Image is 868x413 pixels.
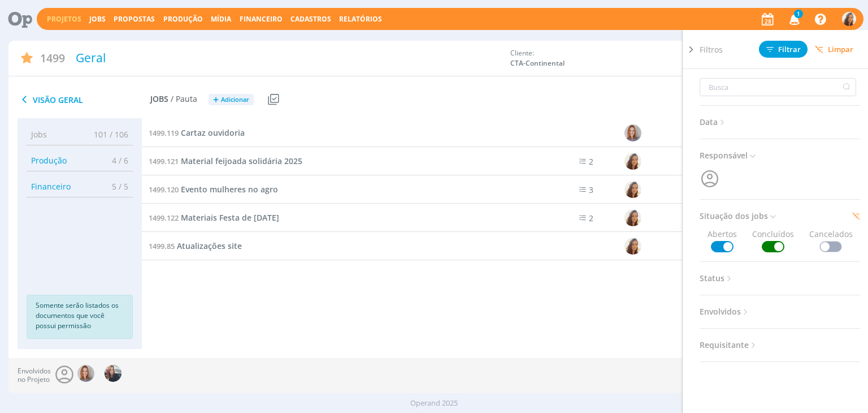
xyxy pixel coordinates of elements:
a: Financeiro [240,14,283,24]
span: Responsável [700,148,757,163]
span: 1 [794,10,803,18]
span: 1499.119 [149,128,179,138]
a: 1499.122Materiais Festa de [DATE] [149,212,279,224]
span: Data [700,115,727,130]
span: Status [700,271,734,286]
span: 1499.121 [149,156,179,166]
span: Cadastros [290,14,331,24]
span: Produção [31,154,67,166]
button: Financeiro [236,15,286,24]
button: Propostas [110,15,158,24]
img: E [105,365,121,382]
span: Jobs [31,128,47,140]
button: +Adicionar [209,94,254,106]
span: Requisitante [700,338,758,352]
img: V [625,181,642,198]
span: 101 / 106 [85,128,128,140]
span: Adicionar [221,96,249,104]
button: V [841,9,857,29]
span: Material feijoada solidária 2025 [181,156,302,166]
a: 1499.121Material feijoada solidária 2025 [149,155,302,167]
span: 1499.120 [149,184,179,195]
button: Projetos [44,15,85,24]
img: A [625,124,642,141]
span: Visão Geral [18,93,150,106]
span: 3 [589,184,594,195]
span: 1499 [40,50,65,66]
a: Mídia [211,14,231,24]
span: Propostas [114,14,155,24]
span: Cartaz ouvidoria [181,127,245,138]
a: Projetos [47,14,81,24]
a: 1499.119Cartaz ouvidoria [149,127,245,139]
a: 1499.85Atualizações site [149,240,242,252]
span: 5 / 5 [103,180,128,192]
span: CTA-Continental [510,58,595,68]
img: V [625,238,642,255]
span: / Pauta [171,94,197,104]
p: Somente serão listados os documentos que você possui permissão [36,300,124,331]
button: 1 [782,9,805,29]
span: Jobs [150,94,168,104]
span: Envolvidos no Projeto [18,367,51,384]
span: Materiais Festa de [DATE] [181,212,279,223]
span: + [213,94,219,106]
a: Jobs [89,14,106,24]
span: Atualizações site [177,240,242,251]
button: Produção [160,15,206,24]
span: Situação dos jobs [700,209,778,223]
span: Envolvidos [700,304,750,319]
img: A [77,365,94,382]
span: Financeiro [31,180,71,192]
button: Cadastros [287,15,335,24]
div: Geral [72,45,505,71]
span: Cancelados [809,228,853,252]
div: Cliente: [510,48,711,68]
a: Produção [163,14,203,24]
span: 1499.122 [149,213,179,223]
span: 2 [589,213,594,223]
button: Relatórios [336,15,385,24]
button: Mídia [207,15,235,24]
img: V [842,12,856,26]
a: Relatórios [339,14,382,24]
span: Abertos [708,228,737,252]
span: 2 [589,156,594,167]
span: Concluídos [752,228,794,252]
span: 4 / 6 [103,154,128,166]
input: Busca [700,78,856,96]
span: Evento mulheres no agro [181,184,278,195]
button: Jobs [86,15,109,24]
a: 1499.120Evento mulheres no agro [149,183,278,196]
img: V [625,153,642,170]
span: 1499.85 [149,241,175,251]
img: V [625,209,642,226]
